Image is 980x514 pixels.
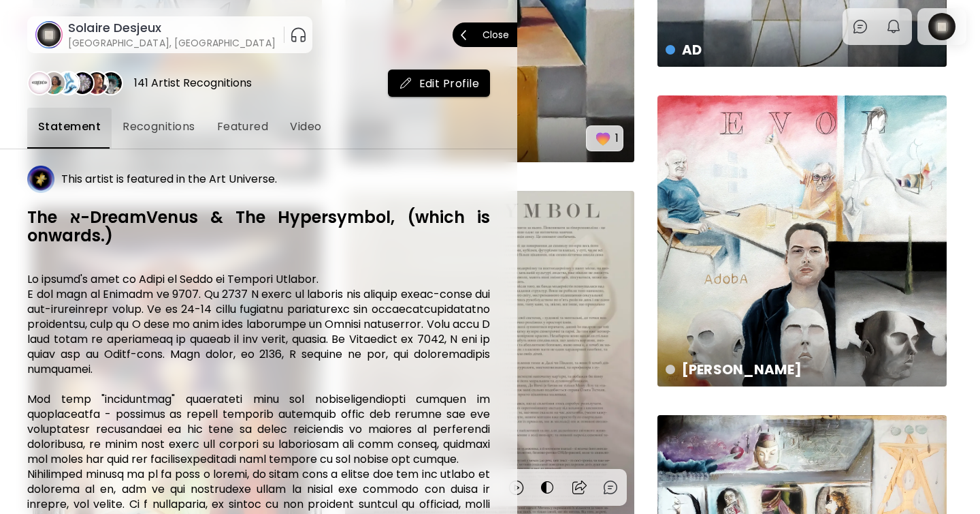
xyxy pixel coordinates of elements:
h6: Solaire Desjeux [68,20,276,36]
span: Recognitions [122,119,195,135]
span: Video [290,119,321,135]
span: Edit Profile [399,76,480,91]
span: Statement [38,119,101,135]
img: mail [399,76,412,90]
button: pauseOutline IconGradient Icon [290,24,307,46]
h5: This artist is featured in the Art Universe. [61,172,277,186]
button: mailEdit Profile [388,70,491,97]
button: Close [453,22,517,47]
span: Featured [217,119,269,135]
div: 141 Artist Recognitions [134,76,252,91]
p: Close [483,30,509,40]
h6: The א-DreamVenus & The Hypersymbol, (which is onwards.) [27,208,490,245]
h6: [GEOGRAPHIC_DATA], [GEOGRAPHIC_DATA] [68,36,276,50]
